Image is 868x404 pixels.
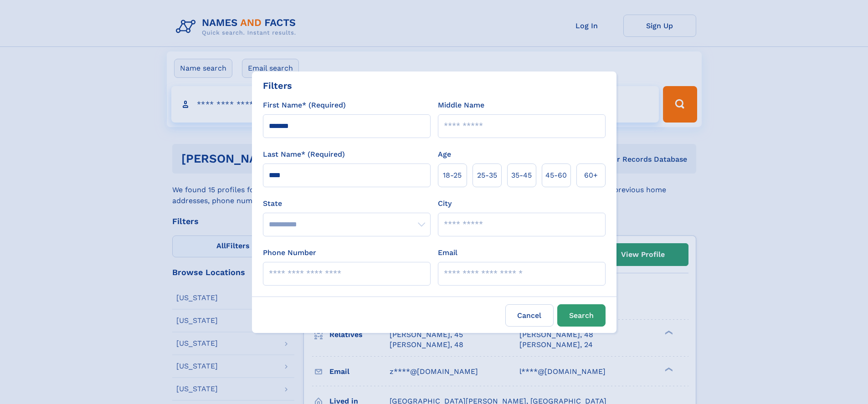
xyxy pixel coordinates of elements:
label: State [263,198,431,209]
span: 45‑60 [545,170,567,181]
div: Filters [263,79,292,92]
label: Middle Name [438,100,484,111]
label: Age [438,149,451,160]
label: City [438,198,452,209]
span: 18‑25 [443,170,462,181]
label: Email [438,247,457,258]
label: Last Name* (Required) [263,149,345,160]
span: 60+ [584,170,598,181]
span: 25‑35 [477,170,497,181]
span: 35‑45 [511,170,532,181]
button: Search [557,304,606,327]
label: Phone Number [263,247,316,258]
label: Cancel [505,304,554,327]
label: First Name* (Required) [263,100,346,111]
